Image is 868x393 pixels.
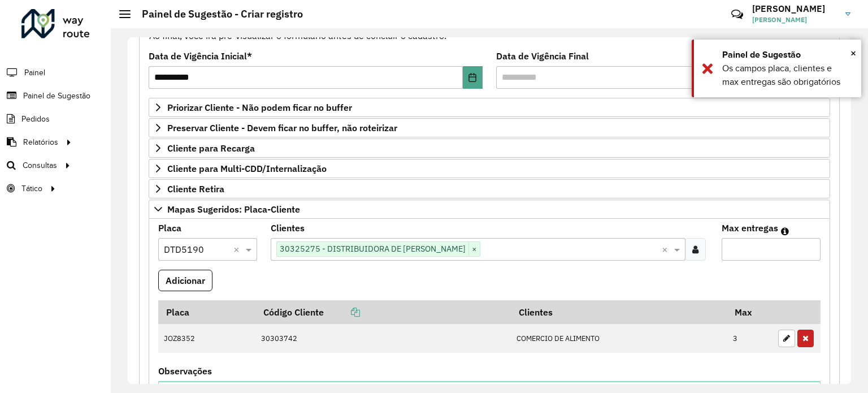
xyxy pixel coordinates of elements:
span: Cliente Retira [167,184,224,193]
span: Relatórios [23,136,58,148]
a: Cliente para Recarga [149,139,830,158]
label: Clientes [271,221,305,235]
span: Cliente para Multi-CDD/Internalização [167,164,327,173]
span: Mapas Sugeridos: Placa-Cliente [167,205,300,214]
h3: [PERSON_NAME] [752,3,837,14]
span: Tático [21,183,42,195]
div: Painel de Sugestão [722,48,853,62]
span: Painel [24,67,45,79]
label: Data de Vigência Inicial [149,49,252,63]
span: Pedidos [21,113,50,125]
a: Contato Rápido [725,2,749,27]
span: Painel de Sugestão [23,90,90,102]
a: Mapas Sugeridos: Placa-Cliente [149,200,830,219]
label: Placa [158,221,181,235]
span: Clear all [233,243,243,256]
a: Preservar Cliente - Devem ficar no buffer, não roteirizar [149,118,830,137]
th: Clientes [511,300,727,324]
span: × [850,47,856,59]
span: Priorizar Cliente - Não podem ficar no buffer [167,103,352,112]
span: Cliente para Recarga [167,144,255,153]
em: Máximo de clientes que serão colocados na mesma rota com os clientes informados [781,227,789,236]
span: Consultas [23,159,57,171]
button: Choose Date [463,66,483,89]
a: Cliente Retira [149,179,830,198]
span: × [468,243,480,256]
td: JOZ8352 [158,324,255,353]
th: Placa [158,300,255,324]
button: Close [850,45,856,62]
h2: Painel de Sugestão - Criar registro [131,8,303,20]
span: Preservar Cliente - Devem ficar no buffer, não roteirizar [167,123,397,132]
div: Os campos placa, clientes e max entregas são obrigatórios [722,62,853,89]
label: Max entregas [722,221,778,235]
th: Código Cliente [255,300,511,324]
td: 3 [727,324,772,353]
th: Max [727,300,772,324]
button: Adicionar [158,270,212,291]
span: [PERSON_NAME] [752,15,837,25]
a: Copiar [324,306,360,318]
label: Observações [158,364,212,378]
span: Clear all [662,243,671,256]
span: 30325275 - DISTRIBUIDORA DE [PERSON_NAME] [277,242,468,256]
a: Priorizar Cliente - Não podem ficar no buffer [149,98,830,117]
label: Data de Vigência Final [496,49,589,63]
td: 30303742 [255,324,511,353]
td: COMERCIO DE ALIMENTO [511,324,727,353]
a: Cliente para Multi-CDD/Internalização [149,159,830,178]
